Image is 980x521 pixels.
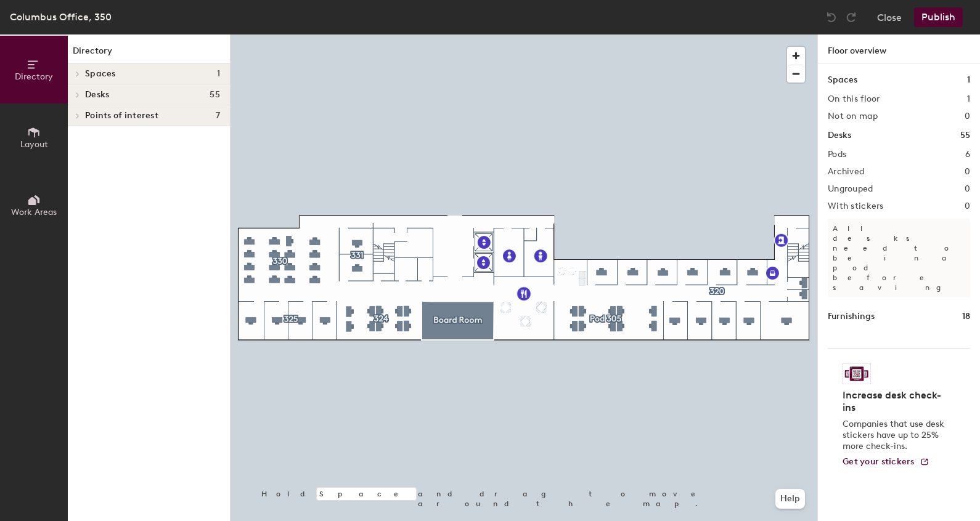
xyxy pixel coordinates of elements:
h4: Increase desk check-ins [843,389,948,414]
span: 7 [216,111,220,121]
h2: 1 [967,94,970,104]
h1: 55 [960,129,970,142]
span: 55 [210,90,220,100]
h1: 18 [962,310,970,323]
h1: Furnishings [828,310,875,323]
h2: 0 [965,201,970,211]
h2: Archived [828,167,864,177]
span: Spaces [85,69,116,79]
h1: Directory [68,44,230,63]
button: Close [877,7,902,27]
h2: 6 [965,150,970,160]
img: Redo [845,11,857,23]
h2: Ungrouped [828,184,873,194]
img: Undo [825,11,838,23]
p: Companies that use desk stickers have up to 25% more check-ins. [843,419,948,452]
p: All desks need to be in a pod before saving [828,219,970,297]
h2: 0 [965,111,970,121]
h2: With stickers [828,201,884,211]
h2: 0 [965,184,970,194]
h2: On this floor [828,94,880,104]
h2: 0 [965,167,970,177]
span: 1 [217,69,220,79]
div: Columbus Office, 350 [10,9,112,25]
h1: Spaces [828,73,857,87]
span: Work Areas [11,207,57,217]
span: Points of interest [85,111,158,121]
button: Publish [914,7,963,27]
h2: Pods [828,150,846,160]
span: Desks [85,90,109,100]
h1: Floor overview [818,34,980,63]
button: Help [775,489,805,509]
span: Layout [20,139,48,150]
a: Get your stickers [843,457,929,467]
span: Directory [15,71,53,82]
h1: Desks [828,129,851,142]
span: Get your stickers [843,456,915,467]
img: Sticker logo [843,363,871,384]
h1: 1 [967,73,970,87]
h2: Not on map [828,111,878,121]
